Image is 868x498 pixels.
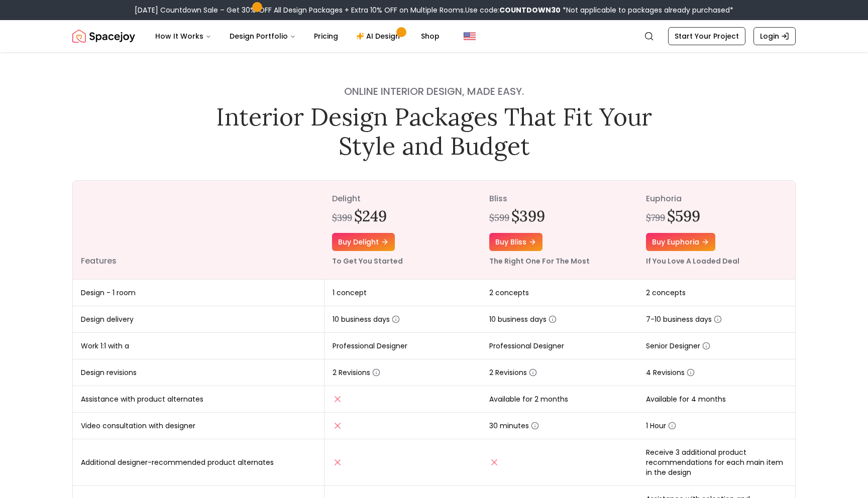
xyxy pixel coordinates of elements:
button: How It Works [147,26,220,46]
a: Buy bliss [489,233,542,251]
small: The Right One For The Most [489,256,590,266]
nav: Main [147,26,448,46]
span: Professional Designer [489,341,564,351]
b: COUNTDOWN30 [499,5,561,15]
a: Buy delight [332,233,395,251]
td: Design revisions [73,359,324,386]
h2: $599 [667,207,700,225]
a: Start Your Project [668,27,745,45]
td: Available for 4 months [638,386,795,413]
span: 2 concepts [489,288,529,298]
span: Use code: [465,5,561,15]
h4: Online interior design, made easy. [209,84,659,98]
a: Pricing [306,26,346,46]
td: Receive 3 additional product recommendations for each main item in the design [638,439,795,486]
span: 30 minutes [489,421,539,431]
a: AI Design [348,26,411,46]
a: Buy euphoria [646,233,715,251]
img: United States [464,30,476,42]
span: Professional Designer [333,341,407,351]
h2: $249 [354,207,387,225]
td: Available for 2 months [481,386,638,413]
td: Work 1:1 with a [73,333,324,359]
span: 2 Revisions [333,367,380,378]
td: Design delivery [73,306,324,333]
span: 1 concept [333,288,367,298]
div: [DATE] Countdown Sale – Get 30% OFF All Design Packages + Extra 10% OFF on Multiple Rooms. [135,5,733,15]
p: bliss [489,193,630,205]
a: Spacejoy [72,26,135,46]
h2: $399 [511,207,545,225]
div: $399 [332,211,352,225]
div: $799 [646,211,665,225]
small: To Get You Started [332,256,403,266]
h1: Interior Design Packages That Fit Your Style and Budget [209,102,659,160]
small: If You Love A Loaded Deal [646,256,739,266]
span: 7-10 business days [646,314,722,324]
a: Login [753,27,796,45]
td: Assistance with product alternates [73,386,324,413]
th: Features [73,181,324,280]
span: 1 Hour [646,421,676,431]
nav: Global [72,20,796,52]
span: 2 concepts [646,288,686,298]
span: 10 business days [489,314,557,324]
a: Shop [413,26,448,46]
span: *Not applicable to packages already purchased* [561,5,733,15]
span: 10 business days [333,314,400,324]
p: euphoria [646,193,787,205]
p: delight [332,193,473,205]
td: Video consultation with designer [73,413,324,439]
span: Senior Designer [646,341,710,351]
button: Design Portfolio [222,26,304,46]
img: Spacejoy Logo [72,26,135,46]
div: $599 [489,211,509,225]
span: 2 Revisions [489,367,537,378]
td: Design - 1 room [73,280,324,306]
td: Additional designer-recommended product alternates [73,439,324,486]
span: 4 Revisions [646,367,695,378]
